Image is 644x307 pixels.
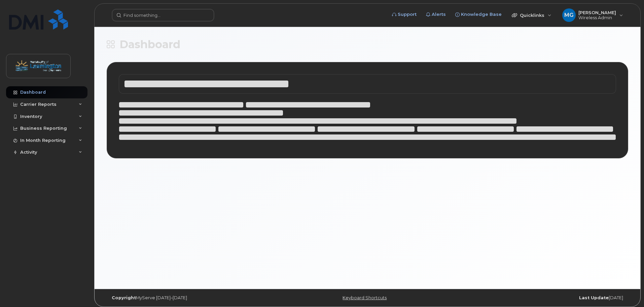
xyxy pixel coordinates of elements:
[107,295,281,301] div: MyServe [DATE]–[DATE]
[112,295,136,300] strong: Copyright
[579,295,609,300] strong: Last Update
[119,39,180,50] span: Dashboard
[343,295,387,300] a: Keyboard Shortcuts
[454,295,628,301] div: [DATE]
